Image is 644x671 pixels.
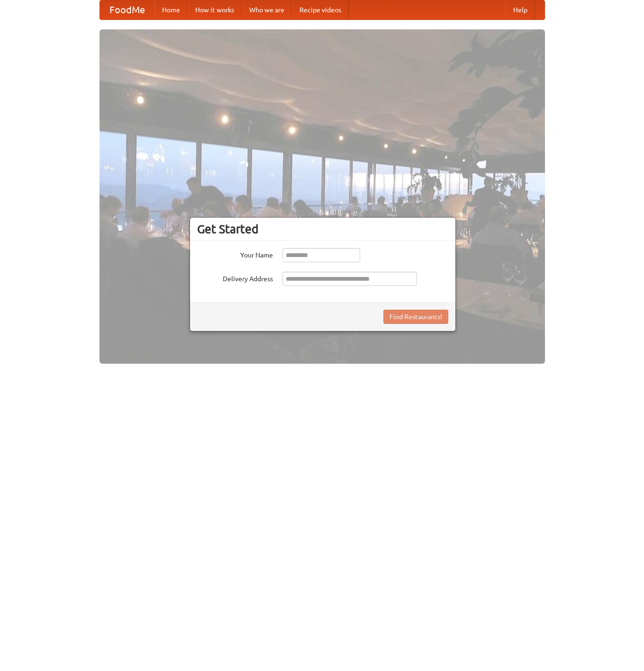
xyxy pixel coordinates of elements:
[383,310,448,324] button: Find Restaurants!
[197,248,273,260] label: Your Name
[154,0,188,19] a: Home
[188,0,242,19] a: How it works
[197,222,448,236] h3: Get Started
[100,0,154,19] a: FoodMe
[242,0,292,19] a: Who we are
[506,0,535,19] a: Help
[197,272,273,284] label: Delivery Address
[292,0,349,19] a: Recipe videos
